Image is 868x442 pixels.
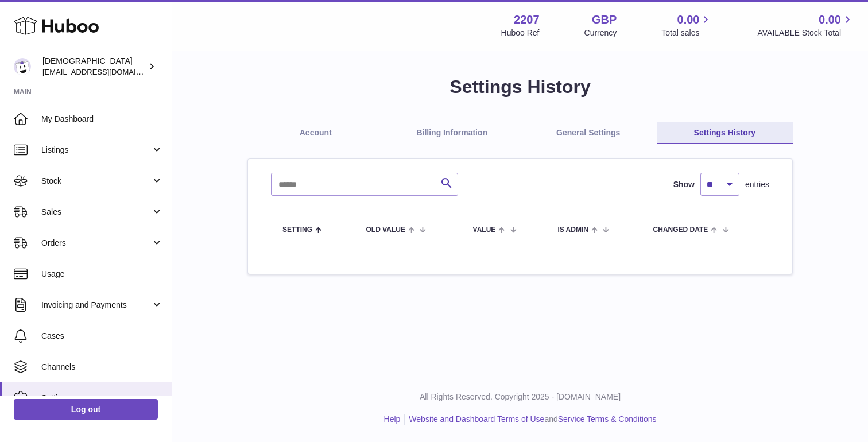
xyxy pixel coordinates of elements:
strong: 2207 [514,12,540,28]
span: Usage [41,269,163,280]
span: My Dashboard [41,114,163,125]
div: [DEMOGRAPHIC_DATA] [42,56,146,77]
span: Channels [41,362,163,373]
span: Settings [41,393,163,404]
span: Total sales [661,28,712,38]
span: Changed Date [653,226,708,234]
span: Orders [41,238,151,249]
div: Huboo Ref [501,28,540,38]
a: 0.00 Total sales [661,12,712,38]
label: Show [673,179,695,190]
span: 0.00 [819,12,841,28]
a: Log out [14,399,158,420]
span: Cases [41,331,163,342]
span: Sales [41,207,151,218]
span: AVAILABLE Stock Total [757,28,854,38]
span: Listings [41,145,151,156]
div: Currency [584,28,617,38]
a: Website and Dashboard Terms of Use [409,414,544,424]
p: All Rights Reserved. Copyright 2025 - [DOMAIN_NAME] [181,391,859,402]
a: Account [247,122,384,144]
span: Is admin [557,226,588,234]
span: Stock [41,176,151,187]
a: Settings History [657,122,793,144]
h1: Settings History [191,75,850,99]
span: [EMAIL_ADDRESS][DOMAIN_NAME] [42,67,169,76]
span: Setting [282,226,312,234]
a: General Settings [520,122,657,144]
span: Invoicing and Payments [41,300,151,311]
a: Billing Information [384,122,521,144]
li: and [405,414,656,425]
a: Help [384,414,401,424]
span: Value [473,226,496,234]
a: 0.00 AVAILABLE Stock Total [757,12,854,38]
span: Old Value [366,226,405,234]
span: 0.00 [677,12,700,28]
strong: GBP [592,12,617,28]
span: entries [745,179,769,190]
img: christianwedge@yahoo.com [14,58,31,75]
a: Service Terms & Conditions [558,414,657,424]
